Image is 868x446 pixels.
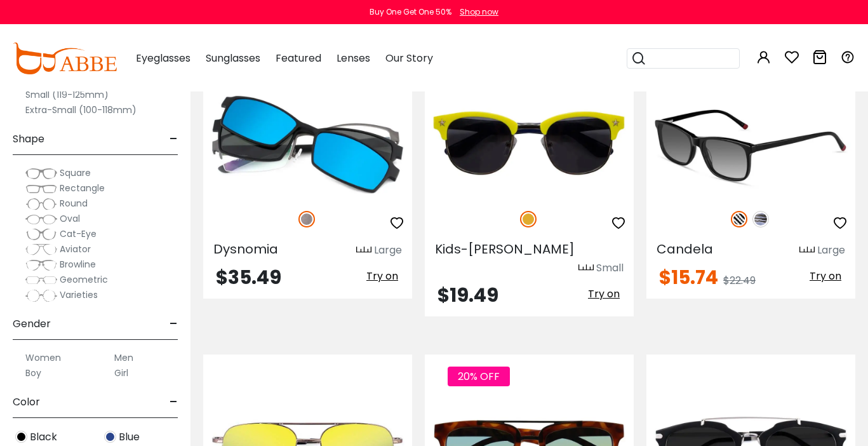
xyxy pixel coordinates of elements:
[298,211,315,227] img: Gun
[356,246,371,255] img: size ruler
[60,197,88,210] span: Round
[460,6,498,18] div: Shop now
[25,350,61,365] label: Women
[25,243,57,256] img: Aviator.png
[520,211,537,227] img: Yellow
[60,243,91,255] span: Aviator
[136,51,190,65] span: Eyeglasses
[25,213,57,226] img: Oval.png
[25,274,57,287] img: Geometric.png
[25,228,57,241] img: Cat-Eye.png
[596,260,624,276] div: Small
[60,166,91,179] span: Square
[25,198,57,210] img: Round.png
[60,288,98,301] span: Varieties
[170,309,178,339] span: -
[30,429,57,445] span: Black
[60,212,80,225] span: Oval
[60,273,108,286] span: Geometric
[25,87,109,102] label: Small (119-125mm)
[60,227,97,240] span: Cat-Eye
[25,102,137,118] label: Extra-Small (100-118mm)
[723,273,756,288] span: $22.49
[425,92,634,197] img: Yellow Kids-Miranda - TR ,Adjust Nose Pads
[799,246,815,255] img: size ruler
[25,289,57,302] img: Varieties.png
[13,43,117,74] img: abbeglasses.com
[453,6,498,17] a: Shop now
[25,182,57,195] img: Rectangle.png
[25,167,57,180] img: Square.png
[385,51,433,65] span: Our Story
[578,264,594,273] img: size ruler
[370,6,451,18] div: Buy One Get One 50%
[657,240,713,258] span: Candela
[817,243,845,258] div: Large
[366,269,398,283] span: Try on
[216,264,281,291] span: $35.49
[363,268,402,285] button: Try on
[276,51,321,65] span: Featured
[13,124,44,154] span: Shape
[13,387,40,417] span: Color
[437,281,498,309] span: $19.49
[104,431,116,443] img: Blue
[114,365,128,381] label: Girl
[337,51,370,65] span: Lenses
[206,51,260,65] span: Sunglasses
[435,240,575,258] span: Kids-[PERSON_NAME]
[448,367,510,386] span: 20% OFF
[659,264,718,291] span: $15.74
[170,387,178,417] span: -
[25,365,41,381] label: Boy
[114,350,133,365] label: Men
[60,182,105,194] span: Rectangle
[170,124,178,154] span: -
[646,92,855,197] img: Pattern Candela - Acetate ,Universal Bridge Fit
[810,269,841,283] span: Try on
[213,240,278,258] span: Dysnomia
[25,259,57,271] img: Browline.png
[13,309,51,339] span: Gender
[731,211,747,227] img: Pattern
[588,287,620,301] span: Try on
[203,92,412,197] img: Gun Dysnomia - Combination ,Adjust Nose Pads
[584,286,624,302] button: Try on
[60,258,96,271] span: Browline
[119,429,140,445] span: Blue
[374,243,402,258] div: Large
[752,211,769,227] img: Striped
[806,268,845,285] button: Try on
[15,431,27,443] img: Black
